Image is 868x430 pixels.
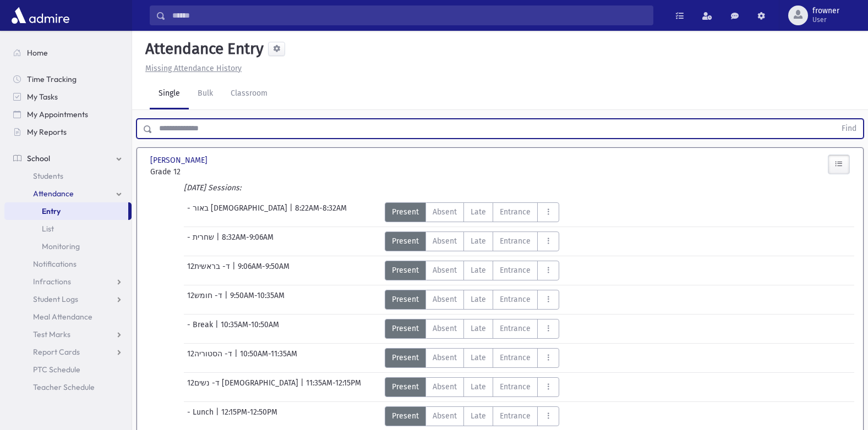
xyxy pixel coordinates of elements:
[433,206,457,218] span: Absent
[42,206,61,216] span: Entry
[4,220,132,238] a: List
[471,264,486,276] span: Late
[4,88,132,106] a: My Tasks
[392,264,419,276] span: Present
[290,202,295,222] span: |
[27,74,77,84] span: Time Tracking
[500,381,531,393] span: Entrance
[812,15,839,24] span: User
[9,4,72,26] img: AdmirePro
[500,235,531,247] span: Entrance
[433,352,457,363] span: Absent
[392,410,419,422] span: Present
[187,231,216,251] span: - שחרית
[295,202,347,222] span: 8:22AM-8:32AM
[27,48,48,58] span: Home
[230,290,285,310] span: 9:50AM-10:35AM
[4,361,132,378] a: PTC Schedule
[471,206,486,218] span: Late
[4,167,132,185] a: Students
[385,377,559,397] div: AttTypes
[33,365,80,374] span: PTC Schedule
[4,343,132,361] a: Report Cards
[4,378,132,396] a: Teacher Schedule
[187,377,301,397] span: 12ד- נשים [DEMOGRAPHIC_DATA]
[222,231,274,251] span: 8:32AM-9:06AM
[187,290,225,310] span: 12ד- חומש
[4,238,132,255] a: Monitoring
[433,381,457,393] span: Absent
[385,290,559,310] div: AttTypes
[385,261,559,280] div: AttTypes
[33,189,74,199] span: Attendance
[385,231,559,251] div: AttTypes
[4,308,132,326] a: Meal Attendance
[433,323,457,334] span: Absent
[221,319,279,339] span: 10:35AM-10:50AM
[385,348,559,368] div: AttTypes
[500,294,531,305] span: Entrance
[187,348,234,368] span: 12ד- הסטוריה
[187,202,290,222] span: - באור [DEMOGRAPHIC_DATA]
[238,261,290,280] span: 9:06AM-9:50AM
[141,64,242,73] a: Missing Attendance History
[4,273,132,290] a: Infractions
[27,109,88,119] span: My Appointments
[392,381,419,393] span: Present
[33,171,63,181] span: Students
[141,40,264,58] h5: Attendance Entry
[4,202,128,220] a: Entry
[33,312,92,322] span: Meal Attendance
[187,319,215,339] span: - Break
[216,406,221,426] span: |
[4,185,132,202] a: Attendance
[471,235,486,247] span: Late
[215,319,221,339] span: |
[500,206,531,218] span: Entrance
[4,150,132,167] a: School
[27,153,50,163] span: School
[433,410,457,422] span: Absent
[221,406,277,426] span: 12:15PM-12:50PM
[500,352,531,363] span: Entrance
[240,348,297,368] span: 10:50AM-11:35AM
[33,329,70,339] span: Test Marks
[385,319,559,339] div: AttTypes
[4,123,132,141] a: My Reports
[27,127,67,137] span: My Reports
[500,264,531,276] span: Entrance
[234,348,240,368] span: |
[145,64,242,73] u: Missing Attendance History
[4,326,132,343] a: Test Marks
[4,44,132,62] a: Home
[812,7,839,15] span: frowner
[150,166,258,178] span: Grade 12
[433,235,457,247] span: Absent
[392,323,419,334] span: Present
[392,235,419,247] span: Present
[42,224,54,234] span: List
[385,406,559,426] div: AttTypes
[433,294,457,305] span: Absent
[42,241,80,251] span: Monitoring
[184,183,241,192] i: [DATE] Sessions:
[392,352,419,363] span: Present
[33,347,80,357] span: Report Cards
[150,155,210,166] span: [PERSON_NAME]
[392,294,419,305] span: Present
[471,323,486,334] span: Late
[33,277,71,286] span: Infractions
[433,264,457,276] span: Absent
[187,261,232,280] span: 12ד- בראשית
[500,323,531,334] span: Entrance
[4,106,132,123] a: My Appointments
[471,294,486,305] span: Late
[33,259,77,269] span: Notifications
[27,92,58,102] span: My Tasks
[150,79,189,109] a: Single
[471,381,486,393] span: Late
[225,290,230,310] span: |
[4,255,132,273] a: Notifications
[385,202,559,222] div: AttTypes
[189,79,222,109] a: Bulk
